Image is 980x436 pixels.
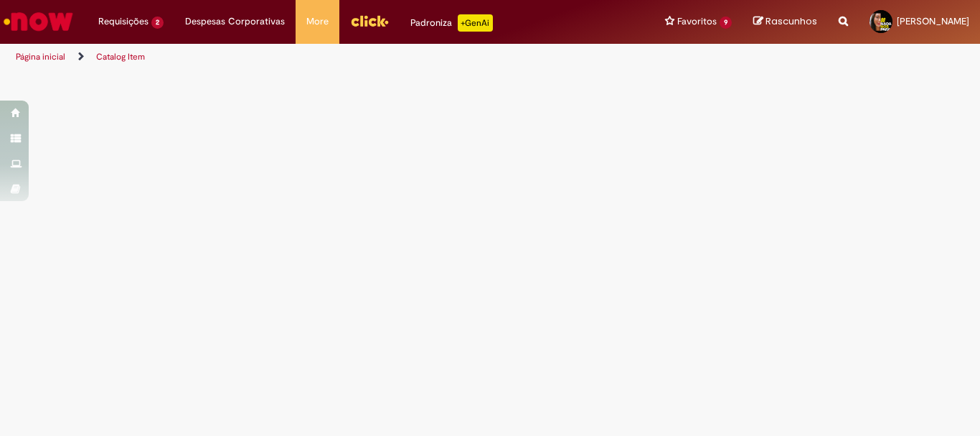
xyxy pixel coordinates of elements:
[96,51,145,62] a: Catalog Item
[677,14,717,29] span: Favoritos
[350,10,389,32] img: click_logo_yellow_360x200.png
[753,15,817,29] a: Rascunhos
[98,14,149,29] span: Requisições
[765,14,817,28] span: Rascunhos
[720,17,732,29] span: 9
[11,44,643,70] ul: Trilhas de página
[306,14,329,29] span: More
[185,14,285,29] span: Despesas Corporativas
[458,14,493,32] p: +GenAi
[897,15,969,27] span: [PERSON_NAME]
[410,14,493,32] div: Padroniza
[151,17,164,29] span: 2
[1,7,75,36] img: ServiceNow
[16,51,65,62] a: Página inicial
